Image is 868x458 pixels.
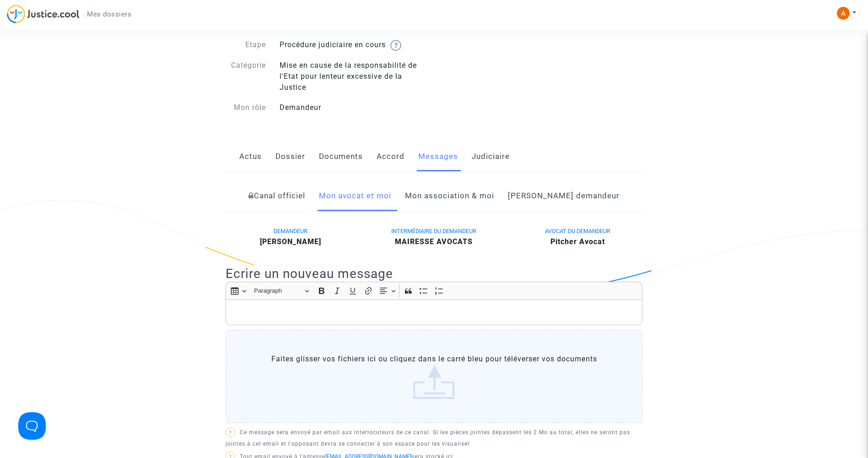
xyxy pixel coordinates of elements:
img: AGNmyxaPkumkZRzPOdAyJ_RRK5CZMKzYY74QZM7zNSR6=s96-c [837,7,850,20]
div: Catégorie [219,60,273,93]
div: Mon rôle [219,102,273,113]
h2: Ecrire un nouveau message [226,266,642,282]
span: Mes dossiers [87,10,131,18]
div: Procédure judiciaire en cours [273,39,434,51]
div: Mise en cause de la responsabilité de l'Etat pour lenteur excessive de la Justice [273,60,434,93]
div: Etape [219,39,273,51]
div: Editor toolbar [226,282,642,300]
div: Demandeur [273,102,434,113]
a: Accord [377,142,404,172]
a: Mon avocat et moi [319,181,391,211]
a: Canal officiel [248,181,305,211]
a: [PERSON_NAME] demandeur [508,181,620,211]
b: [PERSON_NAME] [260,237,321,246]
img: jc-logo.svg [7,5,80,23]
p: Ce message sera envoyé par email aux interlocuteurs de ce canal. Si les pièces jointes dépassent ... [226,427,642,450]
a: Mes dossiers [80,7,139,21]
span: Paragraph [254,285,302,296]
b: Pitcher Avocat [550,237,605,246]
span: INTERMÉDIAIRE DU DEMANDEUR [391,228,476,234]
button: Paragraph [250,284,313,298]
iframe: Help Scout Beacon - Open [18,412,46,440]
span: ? [229,430,232,435]
span: AVOCAT DU DEMANDEUR [545,228,610,234]
img: help.svg [390,40,401,51]
a: Mon association & moi [405,181,494,211]
a: Judiciaire [472,142,510,172]
b: MAIRESSE AVOCATS [395,237,473,246]
div: Rich Text Editor, main [226,300,642,325]
a: Messages [418,142,458,172]
a: Actus [239,142,262,172]
span: DEMANDEUR [274,228,307,234]
a: Documents [319,142,363,172]
a: Dossier [275,142,305,172]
